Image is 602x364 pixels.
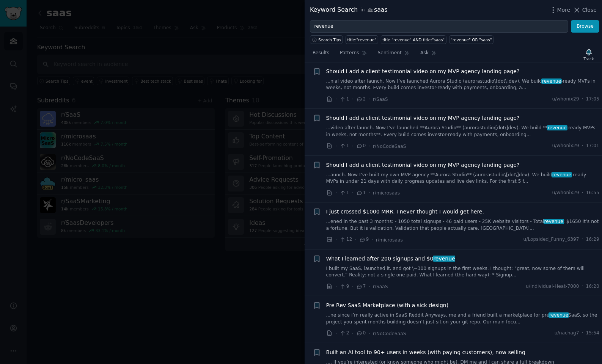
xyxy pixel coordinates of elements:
[582,190,583,196] span: ·
[335,236,337,244] span: ·
[352,142,354,150] span: ·
[326,114,520,122] a: Should I add a client testimonial video on my MVP agency landing page?
[369,189,370,197] span: ·
[557,6,571,14] span: More
[449,35,494,44] a: "revenue" OR "saas"
[451,37,492,42] div: "revenue" OR "saas"
[356,143,366,149] span: 0
[541,78,562,84] span: revenue
[526,283,579,290] span: u/Individual-Heat-7000
[369,282,370,290] span: ·
[352,329,354,337] span: ·
[373,97,388,102] span: r/SaaS
[346,35,378,44] a: title:"revenue"
[310,35,343,44] button: Search Tips
[418,47,439,63] a: Ask
[586,190,599,196] span: 16:55
[369,142,370,150] span: ·
[355,236,357,244] span: ·
[356,96,366,103] span: 2
[326,301,449,309] a: Pre Rev SaaS Marketplace (with a sick design)
[544,219,564,224] span: revenue
[352,95,354,103] span: ·
[310,20,568,33] input: Try a keyword related to your business
[356,283,366,290] span: 7
[326,125,600,138] a: ...video after launch. Now I’ve launched **Aurora Studio** (aurorastudio\[dot\]dev). We build **r...
[573,6,597,14] button: Close
[586,283,599,290] span: 16:20
[326,255,455,263] a: What I learned after 200 signups and $0revenue
[552,96,579,103] span: u/whonix29
[352,189,354,197] span: ·
[433,256,456,262] span: revenue
[373,284,388,289] span: r/SaaS
[382,37,445,42] div: title:"revenue" AND title:"saas"
[340,236,352,243] span: 12
[375,47,412,63] a: Sentiment
[347,37,377,42] div: title:"revenue"
[369,95,370,103] span: ·
[326,312,600,325] a: ...ne since i’m really active in SaaS Reddit Anyways, me and a friend built a marketplace for pre...
[582,6,597,14] span: Close
[552,172,572,177] span: revenue
[582,236,583,243] span: ·
[326,172,600,185] a: ...aunch. Now I’ve built my own MVP agency **Aurora Studio** (aurorastudio\[dot\]dev). We buildre...
[373,144,406,149] span: r/NoCodeSaaS
[586,330,599,337] span: 15:54
[326,265,600,279] a: I built my SaaS, launched it, and got \~300 signups in the first weeks. I thought: “great, now so...
[549,6,571,14] button: More
[356,190,366,196] span: 1
[555,330,579,337] span: u/nachag7
[359,236,369,243] span: 9
[356,330,366,337] span: 0
[326,255,455,263] span: What I learned after 200 signups and $0
[371,236,373,244] span: ·
[326,348,525,356] a: Built an AI tool to 90+ users in weeks (with paying customers), now selling
[326,67,520,75] a: Should I add a client testimonial video on my MVP agency landing page?
[335,95,337,103] span: ·
[523,236,579,243] span: u/Lopsided_Funny_6397
[335,282,337,290] span: ·
[381,35,446,44] a: title:"revenue" AND title:"saas"
[547,125,567,130] span: revenue
[337,47,369,63] a: Patterns
[571,20,599,33] button: Browse
[552,143,579,149] span: u/whonix29
[360,7,365,14] span: in
[335,329,337,337] span: ·
[586,143,599,149] span: 17:01
[310,47,332,63] a: Results
[310,5,388,15] div: Keyword Search saas
[552,190,579,196] span: u/whonix29
[582,330,583,337] span: ·
[335,189,337,197] span: ·
[352,282,354,290] span: ·
[373,190,400,196] span: r/microsaas
[582,143,583,149] span: ·
[420,50,429,56] span: Ask
[373,331,406,336] span: r/NoCodeSaaS
[340,50,359,56] span: Patterns
[378,50,402,56] span: Sentiment
[326,208,484,216] a: I just crossed $1000 MRR. I never thought I would get here.
[581,47,597,63] button: Track
[340,283,349,290] span: 9
[584,56,594,61] div: Track
[326,78,600,91] a: ...nial video after launch. Now I’ve launched Aurora Studio (aurorastudio\[dot\]dev). We buildrev...
[586,236,599,243] span: 16:29
[335,142,337,150] span: ·
[340,96,349,103] span: 1
[340,190,349,196] span: 1
[326,161,520,169] a: Should I add a client testimonial video on my MVP agency landing page?
[376,237,403,243] span: r/microsaas
[582,283,583,290] span: ·
[326,218,600,232] a: ...ened in the past 3 months: - 1050 total signups - 46 paid users - 25K website visitors - Total...
[582,96,583,103] span: ·
[586,96,599,103] span: 17:05
[549,312,569,318] span: revenue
